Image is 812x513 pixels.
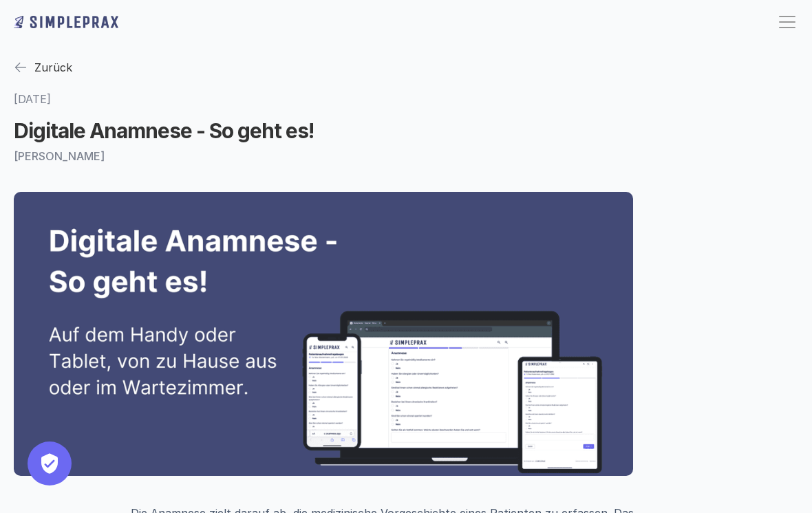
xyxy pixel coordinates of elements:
[14,150,564,163] p: [PERSON_NAME]
[14,87,564,111] p: [DATE]
[34,59,72,76] p: Zurück
[14,192,633,476] img: Digitale Anamnese mit Simpleprax
[14,118,564,143] h1: Digitale Anamnese - So geht es!
[14,55,72,80] a: Zurück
